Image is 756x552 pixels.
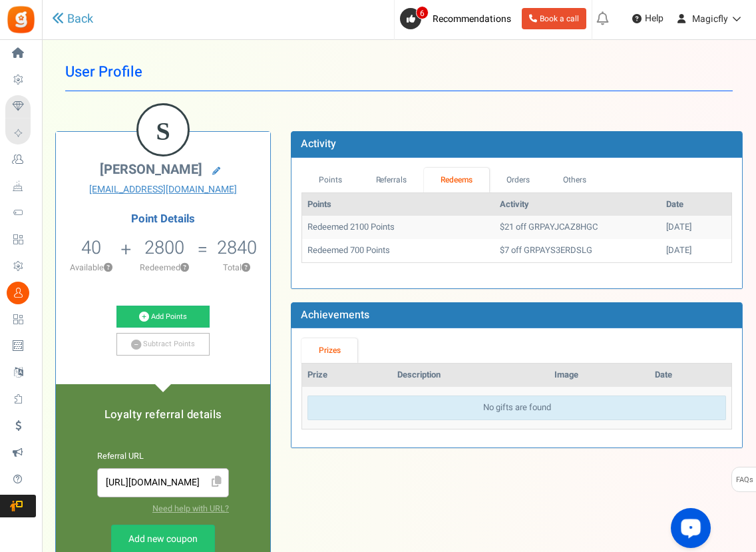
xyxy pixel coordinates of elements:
[180,264,189,272] button: ?
[494,193,661,216] th: Activity
[424,168,490,192] a: Redeems
[302,193,494,216] th: Points
[627,8,669,29] a: Help
[302,239,494,262] td: Redeemed 700 Points
[97,452,229,461] h6: Referral URL
[81,234,101,261] span: 40
[301,307,369,323] b: Achievements
[489,168,546,192] a: Orders
[56,213,270,225] h4: Point Details
[65,53,733,91] h1: User Profile
[152,503,229,515] a: Need help with URL?
[549,364,650,387] th: Image
[400,8,516,29] a: 6 Recommendations
[116,306,210,328] a: Add Points
[63,262,119,274] p: Available
[661,216,731,239] td: [DATE]
[642,12,663,25] span: Help
[661,239,731,262] td: [DATE]
[359,168,424,192] a: Referrals
[206,471,227,494] span: Click to Copy
[302,364,391,387] th: Prize
[494,239,661,262] td: $7 off GRPAYS3ERDSLG
[301,338,357,363] a: Prizes
[307,396,726,420] div: No gifts are found
[692,12,728,26] span: Magicfly
[69,409,257,421] h5: Loyalty referral details
[522,8,586,29] a: Book a call
[132,262,196,274] p: Redeemed
[546,168,604,192] a: Others
[144,238,184,258] h5: 2800
[301,136,336,152] b: Activity
[302,216,494,239] td: Redeemed 2100 Points
[104,264,112,272] button: ?
[100,160,202,179] span: [PERSON_NAME]
[116,333,210,356] a: Subtract Points
[66,183,260,196] a: [EMAIL_ADDRESS][DOMAIN_NAME]
[735,467,753,493] span: FAQs
[217,238,257,258] h5: 2840
[661,193,731,216] th: Date
[210,262,264,274] p: Total
[6,5,36,35] img: Gratisfaction
[650,364,731,387] th: Date
[138,105,188,157] figcaption: S
[242,264,250,272] button: ?
[494,216,661,239] td: $21 off GRPAYJCAZ8HGC
[433,12,511,26] span: Recommendations
[416,6,429,19] span: 6
[392,364,549,387] th: Description
[301,168,359,192] a: Points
